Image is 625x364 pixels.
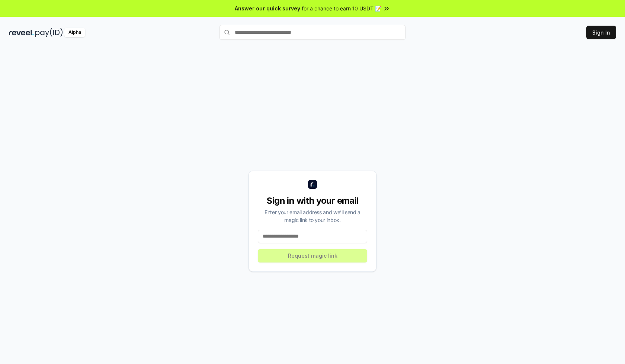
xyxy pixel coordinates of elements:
[586,26,616,39] button: Sign In
[64,28,85,37] div: Alpha
[235,4,300,12] span: Answer our quick survey
[35,28,63,37] img: pay_id
[258,195,367,207] div: Sign in with your email
[9,28,34,37] img: reveel_dark
[308,180,317,189] img: logo_small
[302,4,381,12] span: for a chance to earn 10 USDT 📝
[258,208,367,224] div: Enter your email address and we’ll send a magic link to your inbox.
